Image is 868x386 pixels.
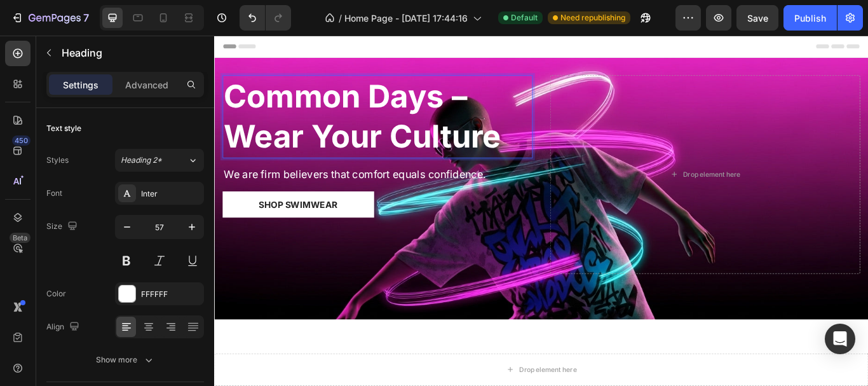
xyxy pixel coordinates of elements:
p: Settings [63,78,98,92]
div: Open Intercom Messenger [825,324,855,354]
button: Heading 2* [115,149,204,172]
span: Default [511,12,538,24]
span: Need republishing [560,12,625,24]
p: 7 [83,10,89,25]
div: FFFFFF [141,289,201,300]
span: Save [747,13,768,24]
div: Styles [46,155,69,166]
button: Show more [46,348,204,371]
div: Show more [96,354,155,366]
p: Advanced [125,78,168,92]
span: Heading 2* [121,155,162,166]
iframe: Design area [214,36,868,386]
div: Size [46,218,80,235]
button: Save [736,5,778,31]
span: Home Page - [DATE] 17:44:16 [344,11,468,25]
div: Text style [46,123,81,134]
div: Color [46,288,66,300]
span: / [339,11,342,25]
div: Inter [141,188,201,200]
p: Heading [62,45,199,60]
div: Beta [10,233,31,243]
div: Publish [794,11,826,25]
div: Undo/Redo [240,5,291,31]
div: Drop element here [546,157,614,167]
div: 450 [12,135,31,146]
button: Publish [783,5,837,31]
button: 7 [5,5,95,31]
div: Font [46,188,62,199]
div: Align [46,319,82,336]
